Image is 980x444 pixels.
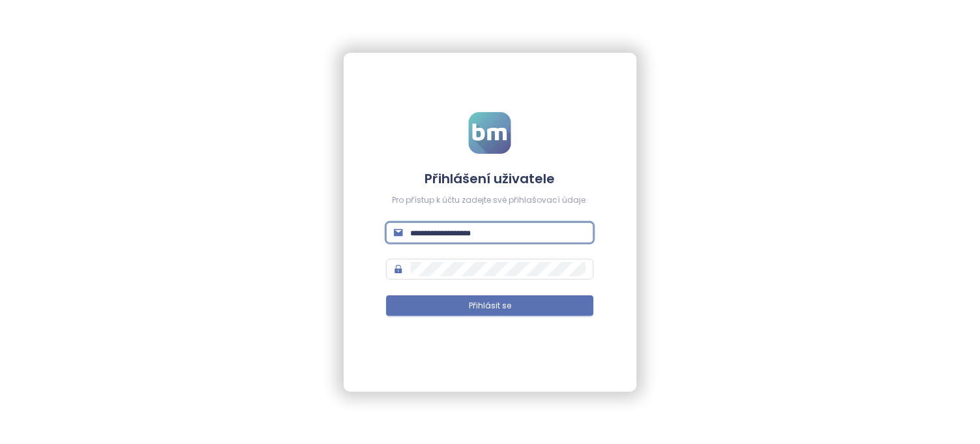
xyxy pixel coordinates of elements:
h4: Přihlášení uživatele [386,170,594,188]
button: Přihlásit se [386,295,594,316]
span: Přihlásit se [469,300,511,312]
div: Pro přístup k účtu zadejte své přihlašovací údaje. [386,194,594,207]
span: lock [394,265,403,274]
img: logo [469,112,511,154]
span: mail [394,228,403,237]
